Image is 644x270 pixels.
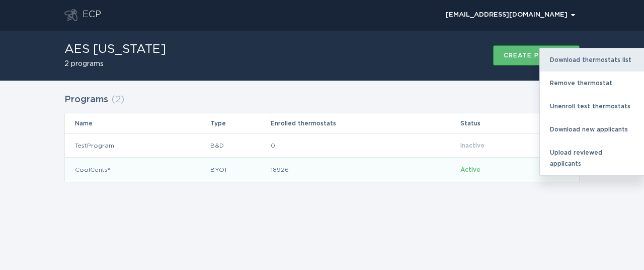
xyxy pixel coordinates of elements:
[111,95,124,104] span: ( 2 )
[64,60,166,67] h2: 2 programs
[65,133,210,158] td: TestProgram
[64,91,108,109] h2: Programs
[65,133,579,158] tr: 6c9ec73f3c2e44daabe373d3f8dd1749
[65,113,210,133] th: Name
[210,158,270,182] td: BYOT
[64,9,77,21] button: Go to dashboard
[270,158,459,182] td: 18926
[493,45,580,65] button: Create program
[270,113,459,133] th: Enrolled thermostats
[460,113,539,133] th: Status
[504,52,569,58] div: Create program
[441,8,580,23] button: Open user account details
[83,9,101,21] div: ECP
[270,133,459,158] td: 0
[460,143,485,149] span: Inactive
[210,133,270,158] td: B&D
[460,167,480,173] span: Active
[65,158,210,182] td: CoolCents®
[64,43,166,55] h1: AES [US_STATE]
[210,113,270,133] th: Type
[65,113,579,133] tr: Table Headers
[441,8,580,23] div: Popover menu
[446,12,575,18] div: [EMAIL_ADDRESS][DOMAIN_NAME]
[65,158,579,182] tr: 2df74759bc1d4f429dc9e1cf41aeba94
